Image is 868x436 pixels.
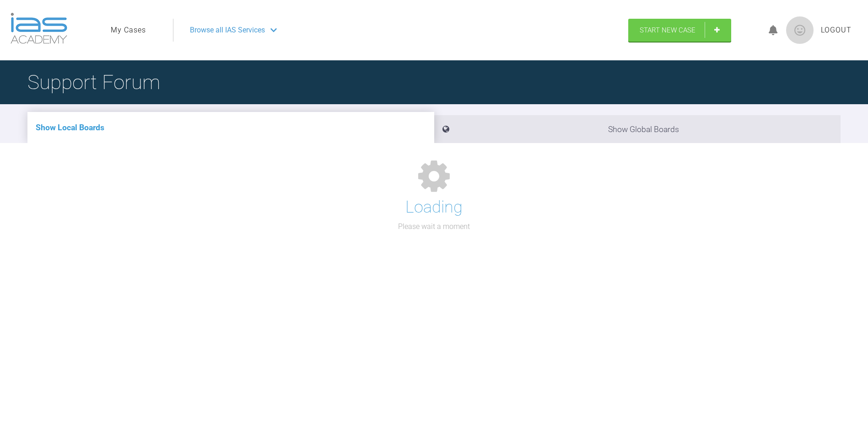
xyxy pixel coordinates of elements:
p: Please wait a moment [398,221,470,233]
span: Start New Case [640,26,695,34]
img: profile.png [786,16,814,44]
li: Show Global Boards [434,115,841,143]
span: Browse all IAS Services [190,24,265,36]
a: Start New Case [628,19,731,42]
a: Logout [821,24,852,36]
img: logo-light.3e3ef733.png [11,13,67,44]
a: My Cases [111,24,146,36]
li: Show Local Boards [27,112,434,143]
h1: Loading [405,194,463,221]
h1: Support Forum [27,66,160,98]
